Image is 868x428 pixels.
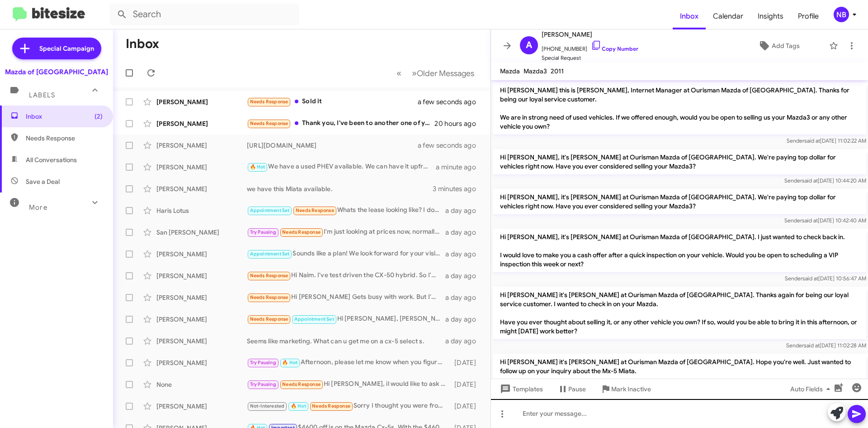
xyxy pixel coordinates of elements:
p: Hi [PERSON_NAME], it's [PERSON_NAME] at Ourisman Mazda of [GEOGRAPHIC_DATA]. We're paying top dol... [493,189,866,214]
div: Whats the lease looking like? I dont want to pay more than 800 a month [247,205,445,216]
button: Pause [550,381,593,397]
span: [PERSON_NAME] [542,29,638,40]
span: Needs Response [250,316,288,322]
div: NB [834,7,849,22]
div: [PERSON_NAME] [156,141,247,150]
div: [PERSON_NAME] [156,337,247,346]
span: Sender [DATE] 11:02:28 AM [786,342,866,349]
span: Not-Interested [250,403,285,409]
button: Previous [391,64,407,82]
div: [PERSON_NAME] [156,271,247,280]
div: Seems like marketing. What can u get me on a cx-5 select s. [247,337,445,346]
div: Hi [PERSON_NAME], [PERSON_NAME] was great but we went with a different car. Please thank her for ... [247,314,445,324]
span: Appointment Set [250,251,290,257]
span: Try Pausing [250,360,276,365]
input: Search [109,4,299,25]
span: said at [802,275,818,282]
a: Copy Number [591,45,638,52]
a: Profile [791,3,826,29]
span: Needs Response [250,273,288,279]
div: Thank you, I've been to another one of your dealers in [GEOGRAPHIC_DATA] md They said I would nee... [247,118,434,129]
div: Sounds like a plan! We look forward for your visit this upcoming [DATE]. [247,249,445,259]
div: [URL][DOMAIN_NAME] [247,141,429,150]
span: Special Request [542,53,638,63]
span: (2) [94,112,103,121]
p: Hi [PERSON_NAME], it's [PERSON_NAME] at Ourisman Mazda of [GEOGRAPHIC_DATA]. We're paying top dol... [493,149,866,174]
button: NB [826,7,858,22]
span: said at [804,137,820,144]
a: Calendar [706,3,750,29]
span: Mazda [500,67,520,75]
span: Needs Response [296,207,334,213]
p: Hi [PERSON_NAME] this is [PERSON_NAME], Internet Manager at Ourisman Mazda of [GEOGRAPHIC_DATA]. ... [493,82,866,135]
div: [PERSON_NAME] [156,358,247,367]
div: a few seconds ago [429,97,483,106]
span: 2011 [551,67,564,75]
span: Needs Response [250,99,288,105]
div: [DATE] [450,380,483,389]
span: Sender [DATE] 10:42:40 AM [784,217,866,224]
span: Save a Deal [26,177,60,186]
span: Mazda3 [524,67,547,75]
a: Insights [750,3,791,29]
button: Add Tags [732,38,825,54]
span: Sender [DATE] 11:02:22 AM [787,137,866,144]
span: Auto Fields [790,381,834,397]
span: said at [804,342,820,349]
span: More [29,203,47,212]
span: Templates [498,381,543,397]
div: [PERSON_NAME] [156,97,247,106]
div: [PERSON_NAME] [156,119,247,128]
div: [DATE] [450,402,483,411]
div: 3 minutes ago [433,184,483,193]
span: 🔥 Hot [250,164,265,170]
div: a day ago [445,250,483,259]
p: Hi [PERSON_NAME], it's [PERSON_NAME] at Ourisman Mazda of [GEOGRAPHIC_DATA]. I just wanted to che... [493,229,866,272]
div: We have a used PHEV available. We can have it upfront for you when you arrive. [247,162,436,172]
p: Hi [PERSON_NAME] it's [PERSON_NAME] at Ourisman Mazda of [GEOGRAPHIC_DATA]. Thanks again for bein... [493,287,866,339]
div: a day ago [445,315,483,324]
button: Templates [491,381,550,397]
span: Needs Response [282,229,321,235]
div: a day ago [445,206,483,215]
button: Mark Inactive [593,381,658,397]
div: Mazda of [GEOGRAPHIC_DATA] [5,67,108,77]
nav: Page navigation example [392,64,480,82]
div: a day ago [445,293,483,302]
span: 🔥 Hot [282,360,297,365]
span: Pause [568,381,586,397]
span: Add Tags [772,38,800,54]
span: Mark Inactive [611,381,651,397]
span: Try Pausing [250,229,276,235]
span: 🔥 Hot [291,403,306,409]
div: a day ago [445,337,483,346]
span: Needs Response [250,294,288,300]
div: Sorry I thought you were from the Volvo dealership [247,401,450,411]
div: [DATE] [450,358,483,367]
div: Hi [PERSON_NAME], il would like to ask you a little favor : i'm tryîng to reach out [PERSON_NAME... [247,379,450,390]
div: [PERSON_NAME] [156,315,247,324]
div: I'm just looking at prices now, normally make a purchase like this in December, but wanted to see... [247,227,445,237]
div: San [PERSON_NAME] [156,228,247,237]
div: a day ago [445,228,483,237]
span: Older Messages [417,68,474,78]
span: Appointment Set [294,316,334,322]
span: Labels [29,91,55,99]
span: said at [802,217,818,224]
div: a few seconds ago [429,141,483,150]
div: 20 hours ago [434,119,483,128]
a: Inbox [673,3,706,29]
span: [PHONE_NUMBER] [542,40,638,53]
p: Hi [PERSON_NAME] it's [PERSON_NAME] at Ourisman Mazda of [GEOGRAPHIC_DATA]. Hope you're well. Jus... [493,354,866,397]
div: Haris Lotus [156,206,247,215]
span: Special Campaign [39,44,94,53]
span: Try Pausing [250,381,276,387]
span: A [526,38,532,53]
span: Needs Response [312,403,350,409]
div: Hi Naim. I've test driven the CX-50 hybrid. So I'm keen to discuss the best deals you can offer. ... [247,270,445,281]
span: All Conversations [26,155,77,164]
